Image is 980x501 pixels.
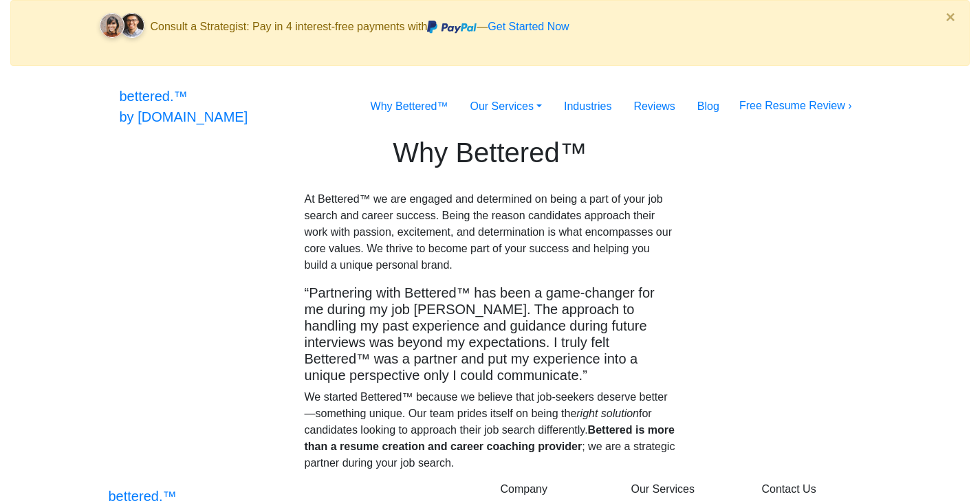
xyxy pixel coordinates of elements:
h1: Why Bettered™ [305,136,676,169]
a: Industries [553,93,622,120]
a: Reviews [622,93,686,120]
span: by [DOMAIN_NAME] [120,109,248,124]
h6: Contact Us [762,482,872,496]
img: client-faces.svg [94,9,151,46]
button: Close [932,1,969,34]
a: Our Services [459,93,553,120]
a: Blog [686,93,730,120]
a: Get Started Now [488,21,569,32]
a: Free Resume Review › [739,100,852,111]
a: Why Bettered™ [360,93,459,120]
strong: Bettered is more than a resume creation and career coaching provider [305,424,675,452]
img: paypal.svg [427,21,477,34]
p: At Bettered™ we are engaged and determined on being a part of your job search and career success.... [305,191,676,274]
h6: Our Services [631,482,741,496]
span: × [946,8,955,26]
span: Consult a Strategist: Pay in 4 interest-free payments with — [151,21,569,32]
a: bettered.™by [DOMAIN_NAME] [120,82,248,131]
p: We started Bettered™ because we believe that job-seekers deserve better—something unique. Our tea... [305,389,676,471]
button: Free Resume Review › [730,93,861,119]
em: right solution [576,408,639,419]
h6: Company [501,482,611,496]
h5: “Partnering with Bettered™ has been a game-changer for me during my job [PERSON_NAME]. The approa... [305,285,676,383]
